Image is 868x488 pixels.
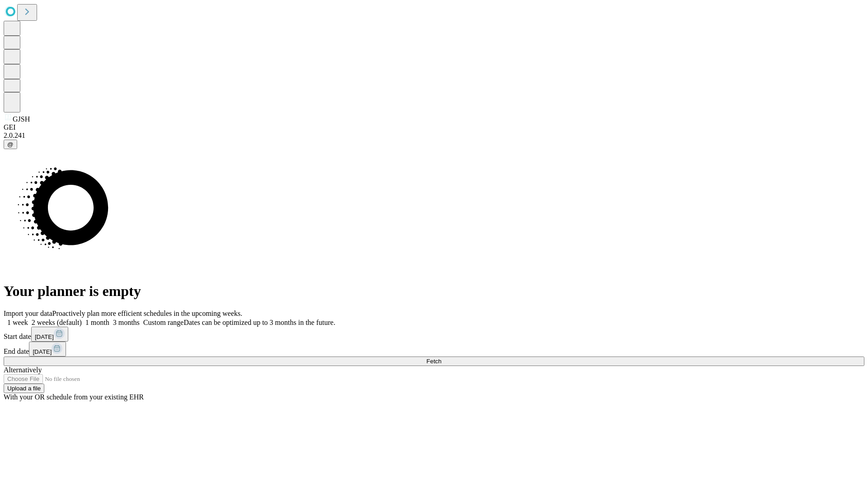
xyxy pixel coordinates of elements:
button: Fetch [4,357,864,366]
button: [DATE] [29,342,66,357]
div: GEI [4,123,864,131]
span: @ [7,141,14,148]
button: @ [4,140,17,149]
h1: Your planner is empty [4,283,864,300]
span: With your OR schedule from your existing EHR [4,393,144,401]
span: Dates can be optimized up to 3 months in the future. [184,319,335,326]
div: End date [4,342,864,357]
span: Import your data [4,310,52,317]
span: 2 weeks (default) [32,319,82,326]
div: Start date [4,327,864,342]
span: [DATE] [35,333,54,340]
span: 3 months [113,319,140,326]
span: 1 week [7,319,28,326]
button: Upload a file [4,384,44,393]
span: Alternatively [4,366,42,374]
span: Custom range [143,319,184,326]
span: GJSH [13,115,30,123]
span: [DATE] [33,348,52,355]
span: Fetch [426,358,441,365]
button: [DATE] [31,327,68,342]
span: 1 month [85,319,109,326]
span: Proactively plan more efficient schedules in the upcoming weeks. [52,310,242,317]
div: 2.0.241 [4,131,864,140]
